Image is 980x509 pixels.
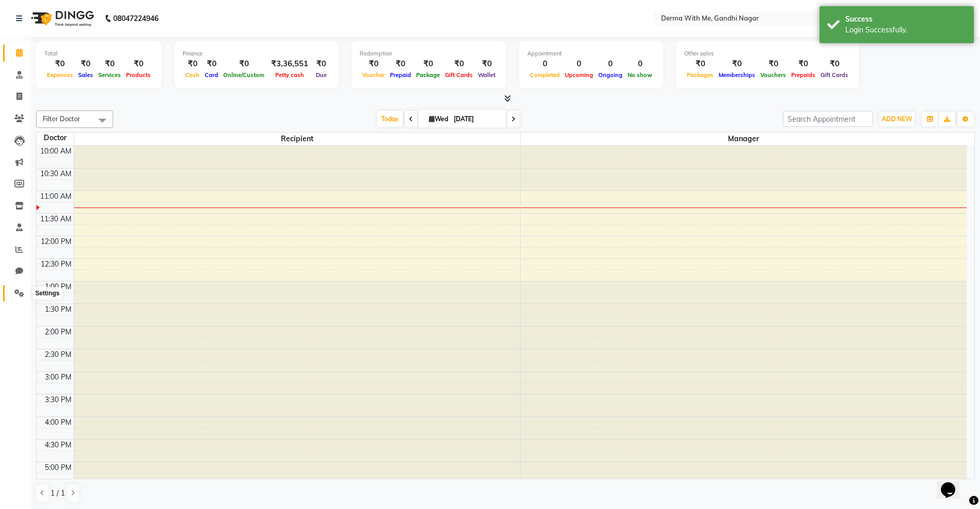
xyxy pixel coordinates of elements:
[221,71,267,79] span: Online/Custom
[789,71,818,79] span: Prepaids
[596,71,625,79] span: Ongoing
[43,372,74,383] div: 3:00 PM
[38,191,74,202] div: 11:00 AM
[882,115,912,123] span: ADD NEW
[387,58,414,70] div: ₹0
[758,71,789,79] span: Vouchers
[845,25,966,35] div: Login Successfully.
[426,115,451,123] span: Wed
[521,133,967,145] span: Manager
[625,58,655,70] div: 0
[716,58,758,70] div: ₹0
[527,49,655,58] div: Appointment
[475,58,498,70] div: ₹0
[39,236,74,247] div: 12:00 PM
[451,111,502,127] input: 2025-09-03
[879,112,915,126] button: ADD NEW
[475,71,498,79] span: Wallet
[43,417,74,428] div: 4:00 PM
[39,259,74,270] div: 12:30 PM
[845,14,966,25] div: Success
[44,71,76,79] span: Expenses
[38,146,74,157] div: 10:00 AM
[789,58,818,70] div: ₹0
[37,133,74,143] div: Doctor
[96,58,123,70] div: ₹0
[937,468,970,499] iframe: chat widget
[183,49,330,58] div: Finance
[38,214,74,224] div: 11:30 AM
[818,71,851,79] span: Gift Cards
[43,349,74,360] div: 2:30 PM
[684,58,716,70] div: ₹0
[377,111,403,127] span: Today
[43,394,74,405] div: 3:30 PM
[123,71,153,79] span: Products
[38,168,74,179] div: 10:30 AM
[43,327,74,337] div: 2:00 PM
[43,304,74,315] div: 1:30 PM
[76,58,96,70] div: ₹0
[43,440,74,450] div: 4:30 PM
[442,71,475,79] span: Gift Cards
[562,58,596,70] div: 0
[716,71,758,79] span: Memberships
[183,58,202,70] div: ₹0
[625,71,655,79] span: No show
[312,58,330,70] div: ₹0
[527,71,562,79] span: Completed
[684,71,716,79] span: Packages
[44,58,76,70] div: ₹0
[684,49,851,58] div: Other sales
[26,4,97,33] img: logo
[360,49,498,58] div: Redemption
[50,488,65,499] span: 1 / 1
[442,58,475,70] div: ₹0
[360,58,387,70] div: ₹0
[562,71,596,79] span: Upcoming
[202,71,221,79] span: Card
[267,58,312,70] div: ₹3,36,551
[596,58,625,70] div: 0
[44,49,153,58] div: Total
[202,58,221,70] div: ₹0
[818,58,851,70] div: ₹0
[414,71,442,79] span: Package
[43,281,74,292] div: 1:00 PM
[527,58,562,70] div: 0
[123,58,153,70] div: ₹0
[96,71,123,79] span: Services
[183,71,202,79] span: Cash
[113,4,158,33] b: 08047224946
[43,115,80,123] span: Filter Doctor
[76,71,96,79] span: Sales
[783,111,873,127] input: Search Appointment
[32,287,62,299] div: Settings
[221,58,267,70] div: ₹0
[43,462,74,473] div: 5:00 PM
[273,71,307,79] span: Petty cash
[758,58,789,70] div: ₹0
[387,71,414,79] span: Prepaid
[360,71,387,79] span: Voucher
[414,58,442,70] div: ₹0
[313,71,329,79] span: Due
[74,133,520,145] span: Recipient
